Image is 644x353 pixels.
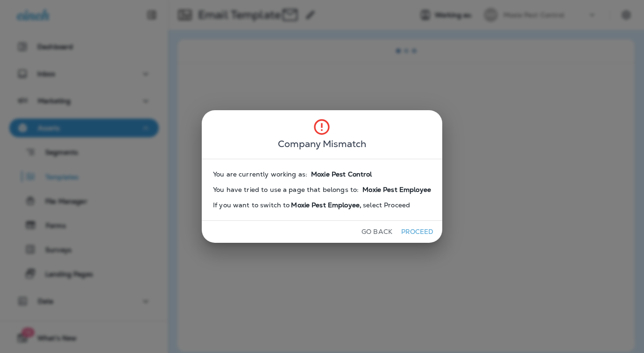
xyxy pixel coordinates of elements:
span: You are currently working as: [213,170,307,178]
button: Go Back [358,225,396,239]
span: Moxie Pest Employee [362,186,431,194]
button: Proceed [400,225,435,239]
span: Company Mismatch [278,136,366,151]
span: You have tried to use a page that belongs to: [213,186,359,194]
span: Moxie Pest Control [311,170,372,178]
span: If you want to switch to [213,201,290,209]
span: Moxie Pest Employee , [290,201,363,209]
span: select Proceed [363,201,410,209]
